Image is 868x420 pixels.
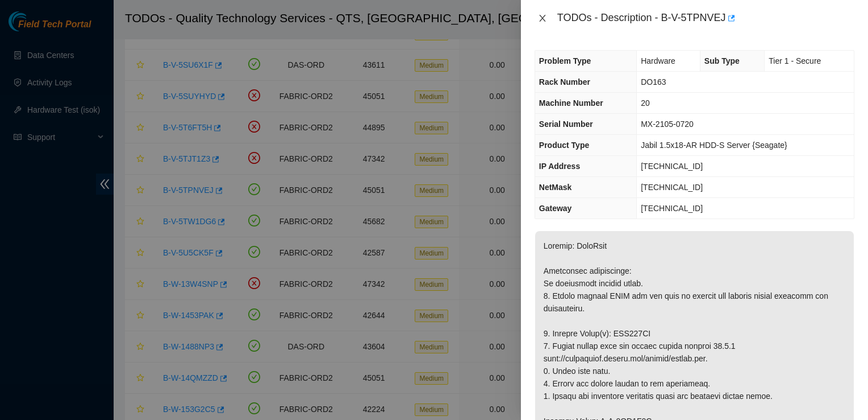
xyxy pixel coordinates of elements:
button: Close [535,13,550,24]
span: MX-2105-0720 [641,120,694,129]
span: Rack Number [539,77,590,87]
span: Hardware [641,56,675,65]
span: Serial Number [539,120,593,129]
span: 20 [641,98,650,108]
span: Jabil 1.5x18-AR HDD-S Server {Seagate} [641,141,787,150]
span: Tier 1 - Secure [769,56,821,65]
span: [TECHNICAL_ID] [641,162,703,171]
span: [TECHNICAL_ID] [641,204,703,213]
span: Machine Number [539,98,603,108]
span: DO163 [641,77,666,87]
span: close [538,14,547,23]
span: Product Type [539,141,589,150]
span: Sub Type [704,56,740,65]
span: Gateway [539,204,572,213]
span: NetMask [539,183,572,192]
div: TODOs - Description - B-V-5TPNVEJ [557,9,854,27]
span: [TECHNICAL_ID] [641,183,703,192]
span: IP Address [539,162,580,171]
span: Problem Type [539,56,591,65]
